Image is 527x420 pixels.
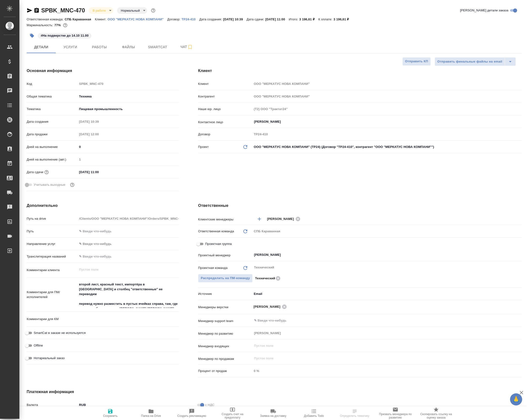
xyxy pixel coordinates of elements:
span: В заказе уже есть ответственный ПМ или ПМ группа [198,274,253,283]
span: Отправить финальные файлы на email [437,59,502,65]
input: Пустое поле [77,156,179,163]
p: ТР24-410 [182,17,199,21]
button: Отправить КП [402,57,431,66]
span: Добавить Todo [304,414,324,418]
p: #На подверстке до 14.10 11.00 [41,33,88,38]
div: [PERSON_NAME] [254,304,288,310]
input: ✎ Введи что-нибудь [77,169,120,176]
p: Дней на выполнение [27,145,77,149]
input: ✎ Введи что-нибудь [77,143,179,150]
input: ✎ Введи что-нибудь [254,318,504,323]
button: 🙏 [510,393,522,405]
button: Open [519,320,520,321]
button: Распределить на ПМ-команду [198,274,253,283]
input: Пустое поле [77,80,179,87]
span: [PERSON_NAME] [267,217,297,221]
textarea: второй лист, красный текст, импортёра в [GEOGRAPHIC_DATA] и столбец "ответственные" не переводим ... [77,280,179,308]
button: Создать рекламацию [171,406,212,420]
span: [PERSON_NAME] [254,304,283,309]
button: Скопировать ссылку для ЯМессенджера [27,8,32,13]
a: ООО "МЕРКАТУС НОВА КОМПАНИ" [108,17,168,21]
span: Проектная группа [205,242,232,246]
p: Дней на выполнение (авт.) [27,157,77,162]
p: Маржинальность: [27,23,54,27]
span: Учитывать выходные [34,182,65,187]
p: Итого: [289,17,299,21]
div: ООО "МЕРКАТУС НОВА КОМПАНИ" (ТР24) (Договор "ТР24-410", контрагент "ООО "МЕРКАТУС НОВА КОМПАНИ"") [252,143,522,151]
p: Менеджер по продажам [198,356,252,361]
p: Процент от продаж [198,369,252,373]
div: Пищевая промышленность [77,105,179,113]
span: Призвать менеджера по развитию [378,412,413,419]
button: Отправить финальные файлы на email [435,57,505,66]
span: Распределить на ПМ-команду [201,275,250,281]
span: Детали [30,44,53,50]
span: Папка на Drive [141,414,161,418]
p: Дата создания [27,119,77,124]
p: Проект [198,145,209,149]
button: Добавить тэг [27,30,37,41]
div: В работе [89,7,113,14]
p: Менеджер по развитию [198,331,252,336]
p: Клиент: [95,17,107,21]
p: Комментарии для КМ [27,317,77,322]
button: Папка на Drive [131,406,171,420]
p: Путь на drive [27,216,77,221]
input: Пустое поле [77,215,179,222]
button: Open [519,254,520,255]
p: СПБ Караванная [65,17,95,21]
button: 615.20 RUB; [62,22,68,28]
p: Дата создания: [199,17,223,21]
h4: Основная информация [27,68,179,74]
button: Нормальный [120,8,141,13]
span: Smartcat [146,44,169,50]
input: ✎ Введи что-нибудь [77,253,179,260]
p: Клиентские менеджеры [198,217,252,222]
span: Определить тематику [340,414,369,418]
button: Open [519,306,520,307]
button: Создать счет на предоплату [212,406,253,420]
span: [PERSON_NAME] детали заказа [460,8,508,13]
span: SmartCat в заказе не используется [34,331,86,335]
p: Наше юр. лицо [198,107,252,112]
h4: Ответственные [198,203,522,209]
span: 🙏 [512,394,520,404]
div: RUB [77,401,179,409]
button: Open [519,121,520,122]
p: 3 196,61 ₽ [299,17,319,21]
button: Заявка на доставку [253,406,294,420]
span: Скопировать ссылку на оценку заказа [419,412,454,419]
p: Дата сдачи [27,170,43,175]
input: Пустое поле [77,118,120,125]
p: Комментарии для ПМ/исполнителей [27,290,77,299]
span: с НДС [205,403,214,407]
span: Offline [34,343,43,348]
p: Клиент [198,81,252,86]
p: Технический [255,276,275,281]
p: Валюта [27,403,77,407]
button: Добавить менеджера [254,213,265,225]
p: Договор: [167,17,182,21]
p: Путь [27,229,77,234]
p: [DATE] 10:39 [223,17,247,21]
input: Пустое поле [252,80,522,87]
div: split button [435,57,516,66]
p: Тематика [27,107,77,112]
span: Файлы [117,44,140,50]
button: Призвать менеджера по развитию [375,406,416,420]
p: Ответственная команда [198,229,234,234]
p: Договор [198,132,252,137]
input: Пустое поле [252,131,522,138]
div: В работе [117,7,147,14]
p: Менеджер support team [198,319,252,323]
p: 3 196,61 ₽ [334,17,353,21]
input: Пустое поле [254,355,510,361]
span: Создать рекламацию [177,414,206,418]
h4: Платежная информация [27,389,350,395]
button: В работе [91,8,107,13]
div: Техника [77,92,179,101]
button: Сохранить [90,406,131,420]
button: Скопировать ссылку [34,8,40,13]
p: Менеджер входящих [198,344,252,349]
p: [DATE] 11:00 [265,17,289,21]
